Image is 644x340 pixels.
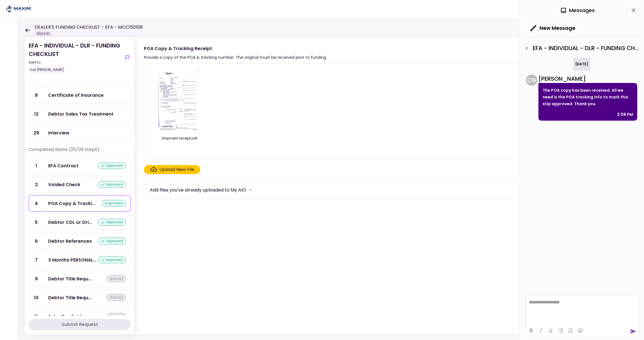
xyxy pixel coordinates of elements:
div: POA Copy & Tracking Receipt [144,45,327,52]
button: Bold [526,327,536,334]
div: approved [98,238,126,244]
div: 7 [29,252,44,268]
div: Interview [48,129,70,136]
div: Submit Request [62,321,98,328]
div: waived [106,275,126,282]
a: 10Debtor Title Requirements - Proof of IRP or Exemptionwaived [29,289,131,306]
a: 9Debtor Title Requirements - Other Requirementswaived [29,271,131,287]
button: Submit Request [29,319,131,330]
button: more [246,186,255,194]
div: Debtor Sales Tax Treatment [48,111,113,118]
div: Debtor Title Requirements - Other Requirements [48,275,92,282]
a: 12Debtor Sales Tax Treatment [29,106,131,122]
div: Shipment receipt.pdf [150,136,209,141]
div: Debtor Title Requirements - Proof of IRP or Exemption [48,294,92,301]
button: Italic [536,327,546,334]
a: 2Voided Checkapproved [29,176,131,193]
div: Certificate of Insurance [48,92,104,99]
a: 5Debtor CDL or Driver Licenseapproved [29,214,131,231]
div: 3:08 PM [617,111,633,118]
a: 11Sales Tax Paidwaived [29,308,131,325]
div: 6 [29,233,44,249]
button: Numbered list [566,327,575,334]
span: Click here to upload the required document [144,165,200,174]
div: null [PERSON_NAME] [29,66,65,73]
div: Messages [560,6,595,15]
div: Voided Check [48,181,80,188]
div: 12 [29,106,44,122]
div: Add files you've already uploaded to My AIO [150,186,246,193]
div: 5 [29,214,44,230]
button: send [630,328,636,334]
div: EFA - INDIVIDUAL - DLR - FUNDING CHECKLIST - POA Copy & Tracking Receipt [522,44,638,53]
div: Debtor CDL or Driver License [48,219,92,226]
div: POA Copy & Tracking ReceiptProvide a copy of the POA & tracking number. The original must be rece... [135,37,633,334]
div: Upload New File [159,166,194,173]
button: close [629,6,638,15]
div: 11 [29,309,44,325]
a: 4POA Copy & Tracking Receiptsubmitted [29,195,131,212]
div: 4 [29,195,44,211]
button: Underline [546,327,556,334]
a: 6Debtor Referencesapproved [29,233,131,249]
div: Completed items (25/29 Steps) [29,146,131,157]
div: approved [98,219,126,226]
div: approved [98,181,126,188]
a: 29Interview [29,125,131,141]
a: 1EFA Contractapproved [29,157,131,174]
div: 1 [29,158,44,174]
button: Bullet list [556,327,565,334]
div: Docs In [35,31,52,36]
div: Provide a copy of the POA & tracking number. The original must be received prior to funding. [144,54,327,61]
iframe: Rich Text Area [526,295,638,324]
div: submitted [102,200,126,207]
div: POA Copy & Tracking Receipt [48,200,95,207]
div: Sales Tax Paid [48,313,81,320]
div: Sent to: [29,60,122,65]
div: waived [106,313,126,320]
div: [DATE] [573,58,590,71]
button: show-messages [124,54,131,61]
h1: DEALER'S FUNDING CHECKLIST - EFA - MCC150108 [35,24,143,31]
div: 2 [29,177,44,193]
div: C G [526,75,537,86]
img: Partner icon [6,5,31,13]
div: 3 Months PERSONAL Bank Statements [48,256,97,264]
div: Debtor References [48,238,92,245]
div: 9 [29,271,44,287]
div: EFA - INDIVIDUAL - DLR - FUNDING CHECKLIST [29,41,122,73]
div: 8 [29,87,44,103]
div: waived [106,294,126,301]
div: [PERSON_NAME] [538,75,637,83]
button: New Message [526,21,580,35]
div: 10 [29,290,44,306]
div: EFA Contract [48,162,79,169]
div: approved [98,162,126,169]
a: 73 Months PERSONAL Bank Statementsapproved [29,252,131,268]
button: Emojis [576,327,585,334]
p: The POA copy has been received. All we need is the POA tracking info to mark this stip approved. ... [543,87,633,107]
a: 8Certificate of Insurance [29,87,131,103]
div: approved [98,256,126,263]
div: 29 [29,125,44,141]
